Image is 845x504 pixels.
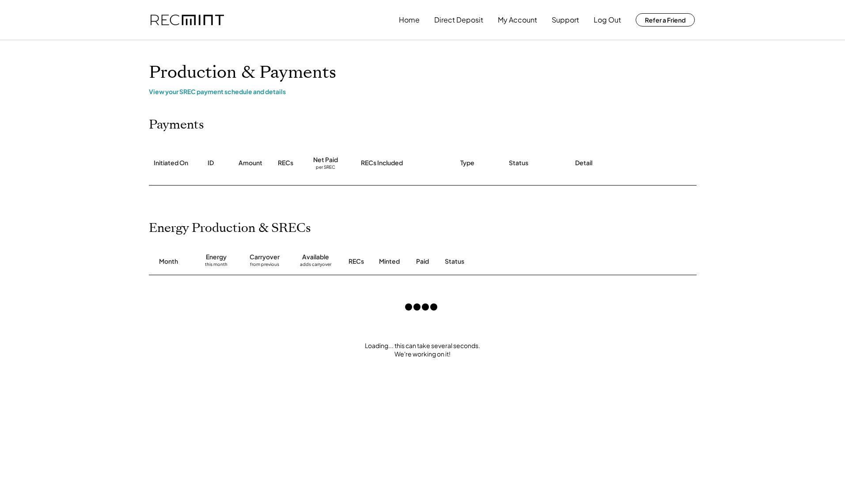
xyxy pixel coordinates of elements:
div: Detail [575,159,592,167]
button: Log Out [594,11,621,29]
button: Support [552,11,579,29]
div: ID [208,159,214,167]
img: recmint-logotype%403x.png [151,15,224,26]
div: Net Paid [313,155,338,164]
button: My Account [498,11,537,29]
div: RECs [349,257,364,266]
button: Direct Deposit [434,11,483,29]
h2: Payments [149,117,204,133]
div: Month [159,257,178,266]
div: RECs [278,159,293,167]
div: adds carryover [300,261,331,270]
button: Home [399,11,420,29]
button: Refer a Friend [636,13,695,27]
div: Status [509,159,528,167]
div: Paid [416,257,429,266]
div: Available [302,253,329,261]
div: Initiated On [154,159,188,167]
div: Status [445,257,595,266]
div: Type [460,159,474,167]
div: per SREC [316,164,335,171]
div: Amount [239,159,262,167]
div: Loading... this can take several seconds. We're working on it! [140,341,705,359]
div: Minted [379,257,400,266]
div: View your SREC payment schedule and details [149,87,697,95]
div: Energy [206,253,227,261]
div: this month [205,261,227,270]
div: from previous [250,261,279,270]
h1: Production & Payments [149,62,697,83]
h2: Energy Production & SRECs [149,221,311,236]
div: Carryover [250,253,280,261]
div: RECs Included [361,159,403,167]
